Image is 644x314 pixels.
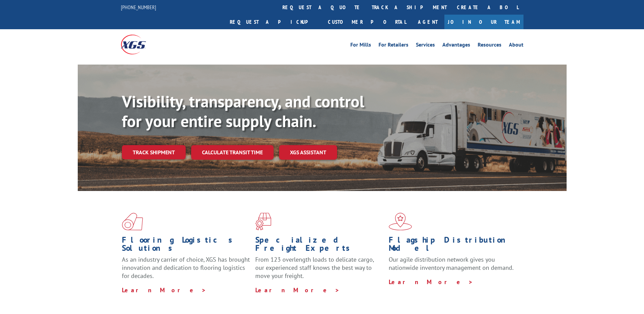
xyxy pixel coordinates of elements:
a: Track shipment [122,145,186,159]
img: xgs-icon-total-supply-chain-intelligence-red [122,213,143,230]
a: For Retailers [379,42,408,50]
a: Advantages [442,42,470,50]
a: Resources [478,42,501,50]
a: Learn More > [122,286,206,294]
a: About [509,42,523,50]
a: Request a pickup [225,15,323,29]
img: xgs-icon-focused-on-flooring-red [255,213,271,230]
span: As an industry carrier of choice, XGS has brought innovation and dedication to flooring logistics... [122,256,250,280]
a: Learn More > [255,286,340,294]
a: Join Our Team [444,15,523,29]
a: Services [416,42,435,50]
h1: Flagship Distribution Model [389,236,517,256]
a: Customer Portal [323,15,411,29]
a: [PHONE_NUMBER] [121,4,156,11]
h1: Specialized Freight Experts [255,236,384,256]
a: Learn More > [389,278,473,286]
a: Agent [411,15,444,29]
a: Calculate transit time [191,145,274,160]
span: Our agile distribution network gives you nationwide inventory management on demand. [389,256,514,272]
a: For Mills [350,42,371,50]
img: xgs-icon-flagship-distribution-model-red [389,213,412,230]
h1: Flooring Logistics Solutions [122,236,250,256]
b: Visibility, transparency, and control for your entire supply chain. [122,91,364,132]
p: From 123 overlength loads to delicate cargo, our experienced staff knows the best way to move you... [255,256,384,286]
a: XGS ASSISTANT [279,145,337,160]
